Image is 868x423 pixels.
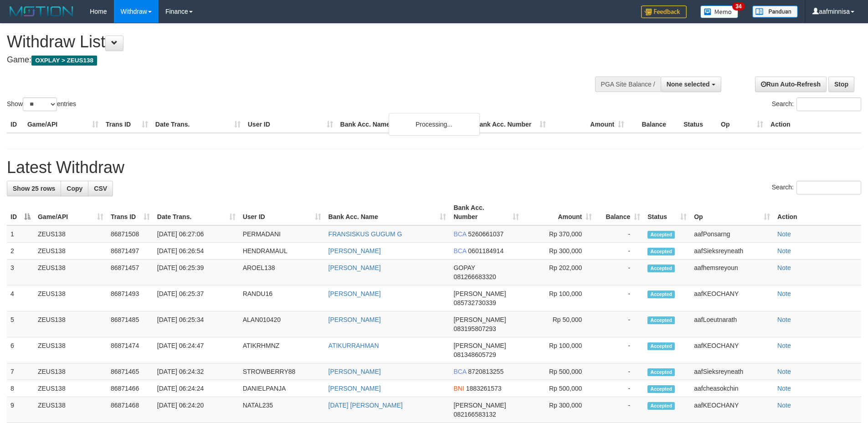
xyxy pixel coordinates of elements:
th: Op [717,116,767,133]
span: [PERSON_NAME] [453,402,506,409]
button: None selected [661,76,721,92]
td: 86871474 [107,337,154,363]
span: BCA [453,368,466,375]
td: ZEUS138 [34,260,107,285]
td: ALAN010420 [239,311,325,337]
a: Note [777,290,791,297]
td: aafSieksreyneath [690,243,774,260]
td: 5 [7,311,34,337]
span: OXPLAY > ZEUS138 [31,56,97,66]
img: Button%20Memo.svg [700,5,739,18]
a: [PERSON_NAME] [329,290,381,297]
span: GOPAY [453,264,475,271]
select: Showentries [23,97,57,111]
td: [DATE] 06:26:54 [154,243,239,260]
td: - [596,225,644,243]
td: NATAL235 [239,397,325,423]
a: Note [777,385,791,392]
a: Note [777,316,791,323]
td: aafKEOCHANY [690,337,774,363]
a: [PERSON_NAME] [329,316,381,323]
th: Amount: activate to sort column ascending [523,199,596,225]
td: [DATE] 06:24:24 [154,380,239,397]
span: Accepted [647,231,675,239]
td: ATIKRHMNZ [239,337,325,363]
td: [DATE] 06:27:06 [154,225,239,243]
span: Accepted [647,385,675,393]
th: Trans ID [102,116,152,133]
a: [DATE] [PERSON_NAME] [329,402,403,409]
td: - [596,380,644,397]
td: [DATE] 06:25:39 [154,260,239,285]
label: Search: [772,97,861,111]
td: - [596,363,644,380]
td: - [596,243,644,260]
th: ID: activate to sort column descending [7,199,34,225]
td: Rp 202,000 [523,260,596,285]
td: 1 [7,225,34,243]
td: [DATE] 06:25:34 [154,311,239,337]
td: 86871485 [107,311,154,337]
h4: Game: [7,56,570,65]
th: Action [767,116,861,133]
td: 8 [7,380,34,397]
div: PGA Site Balance / [595,76,661,92]
span: Accepted [647,316,675,324]
td: 3 [7,260,34,285]
span: Accepted [647,342,675,350]
th: Date Trans.: activate to sort column ascending [154,199,239,225]
td: 86871468 [107,397,154,423]
td: 86871466 [107,380,154,397]
img: MOTION_logo.png [7,5,76,18]
th: User ID: activate to sort column ascending [239,199,325,225]
span: Copy 8720813255 to clipboard [468,368,503,375]
span: Copy [67,185,82,192]
td: RANDU16 [239,285,325,311]
span: None selected [667,81,710,88]
span: Copy 0601184914 to clipboard [468,247,503,255]
td: - [596,311,644,337]
td: aafLoeutnarath [690,311,774,337]
a: Note [777,368,791,375]
span: Copy 081348605729 to clipboard [453,351,496,358]
td: Rp 300,000 [523,243,596,260]
th: Op: activate to sort column ascending [690,199,774,225]
td: aafSieksreyneath [690,363,774,380]
th: Date Trans. [152,116,244,133]
a: Stop [828,76,854,92]
th: Status [680,116,717,133]
a: ATIKURRAHMAN [329,342,379,349]
span: 34 [732,2,745,10]
a: [PERSON_NAME] [329,368,381,375]
td: [DATE] 06:24:47 [154,337,239,363]
th: Game/API [24,116,102,133]
a: FRANSISKUS GUGUM G [329,230,402,238]
td: AROEL138 [239,260,325,285]
td: aafKEOCHANY [690,397,774,423]
td: 4 [7,285,34,311]
span: BCA [453,230,466,238]
span: Show 25 rows [13,185,55,192]
td: Rp 100,000 [523,285,596,311]
td: [DATE] 06:24:32 [154,363,239,380]
th: Bank Acc. Name: activate to sort column ascending [325,199,450,225]
th: Balance: activate to sort column ascending [596,199,644,225]
td: 2 [7,243,34,260]
a: Copy [61,181,88,196]
span: Copy 081266683320 to clipboard [453,273,496,280]
td: - [596,337,644,363]
a: CSV [88,181,113,196]
th: User ID [244,116,337,133]
td: Rp 500,000 [523,380,596,397]
th: Game/API: activate to sort column ascending [34,199,107,225]
span: [PERSON_NAME] [453,290,506,297]
td: - [596,260,644,285]
th: Action [774,199,861,225]
h1: Latest Withdraw [7,158,861,177]
img: panduan.png [752,5,798,18]
td: Rp 300,000 [523,397,596,423]
label: Show entries [7,97,76,111]
td: PERMADANI [239,225,325,243]
td: aafhemsreyoun [690,260,774,285]
td: 86871497 [107,243,154,260]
